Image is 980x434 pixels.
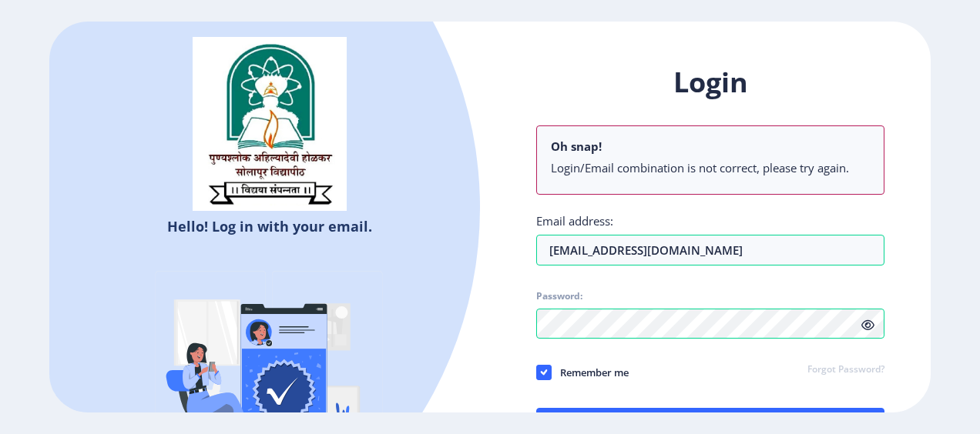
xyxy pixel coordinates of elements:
[536,290,582,302] label: Password:
[551,139,602,154] b: Oh snap!
[536,213,613,229] label: Email address:
[536,235,884,265] input: Email address
[193,37,347,211] img: sulogo.png
[807,363,884,377] a: Forgot Password?
[551,160,870,175] li: Login/Email combination is not correct, please try again.
[552,363,629,382] span: Remember me
[536,64,884,101] h1: Login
